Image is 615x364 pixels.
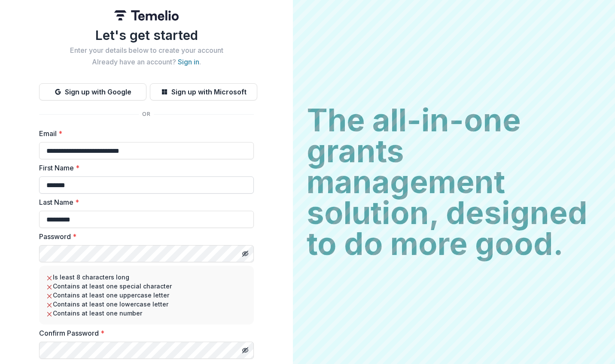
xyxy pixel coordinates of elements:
h2: Already have an account? . [39,58,254,66]
li: Contains at least one lowercase letter [46,300,247,309]
label: Last Name [39,197,249,207]
a: Sign in [178,58,199,66]
button: Sign up with Google [39,83,146,100]
button: Toggle password visibility [238,343,252,357]
li: Contains at least one special character [46,282,247,291]
button: Sign up with Microsoft [150,83,257,100]
img: Temelio [114,10,179,21]
li: Contains at least one number [46,309,247,318]
li: Is least 8 characters long [46,273,247,282]
button: Toggle password visibility [238,247,252,261]
label: First Name [39,163,249,173]
h2: Enter your details below to create your account [39,46,254,55]
label: Password [39,231,249,242]
label: Confirm Password [39,328,249,338]
label: Email [39,128,249,139]
h1: Let's get started [39,27,254,43]
li: Contains at least one uppercase letter [46,291,247,300]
